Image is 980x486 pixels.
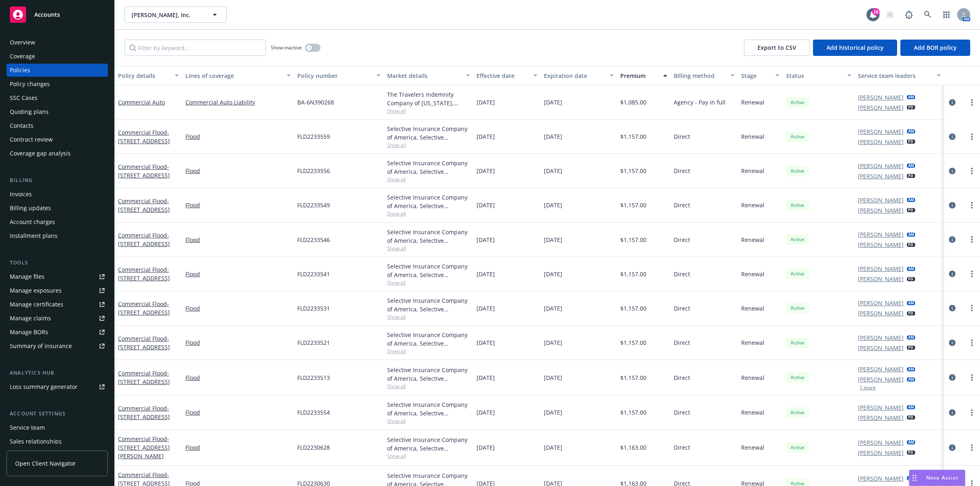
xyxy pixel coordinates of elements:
a: Manage claims [7,312,108,325]
span: $1,157.00 [620,373,646,382]
a: Report a Bug [901,7,917,23]
a: more [967,132,977,142]
a: Commercial Flood [118,404,170,421]
div: Selective Insurance Company of America, Selective Insurance Group [387,296,470,313]
span: Direct [674,270,690,278]
span: [DATE] [477,373,495,382]
button: Add BOR policy [900,40,970,56]
span: [DATE] [477,201,495,209]
div: Loss summary generator [10,380,78,393]
span: Nova Assist [926,474,958,481]
a: circleInformation [947,235,957,244]
a: Overview [7,36,108,49]
span: Show all [387,176,470,183]
a: [PERSON_NAME] [858,474,904,483]
span: Active [789,99,806,106]
div: Contacts [10,119,33,132]
span: [DATE] [544,98,562,107]
span: Renewal [741,373,764,382]
div: Service team leaders [858,71,932,80]
a: Contacts [7,119,108,132]
button: 1 more [860,385,876,390]
span: FLD2233549 [297,201,330,209]
a: Switch app [938,7,955,23]
span: Renewal [741,270,764,278]
a: [PERSON_NAME] [858,403,904,412]
a: [PERSON_NAME] [858,230,904,239]
a: more [967,166,977,176]
span: [DATE] [477,166,495,175]
span: Show all [387,210,470,217]
a: Commercial Auto [118,98,165,106]
span: - [STREET_ADDRESS] [118,266,170,282]
span: Direct [674,338,690,347]
span: $1,157.00 [620,201,646,209]
a: [PERSON_NAME] [858,127,904,136]
a: [PERSON_NAME] [858,162,904,170]
a: Flood [185,443,291,452]
span: FLD2233513 [297,373,330,382]
span: Renewal [741,132,764,141]
a: Loss summary generator [7,380,108,393]
span: Renewal [741,304,764,313]
span: Direct [674,235,690,244]
a: Service team [7,421,108,434]
a: circleInformation [947,166,957,176]
button: [PERSON_NAME], Inc. [125,7,227,23]
a: Manage BORs [7,326,108,339]
div: Selective Insurance Company of America, Selective Insurance Group [387,124,470,142]
div: Manage certificates [10,298,63,311]
span: [DATE] [477,338,495,347]
a: Flood [185,373,291,382]
span: Direct [674,373,690,382]
span: [DATE] [544,373,562,382]
a: Commercial Flood [118,369,170,386]
a: Commercial Flood [118,231,170,248]
a: Commercial Flood [118,197,170,213]
div: Manage BORs [10,326,48,339]
span: Show inactive [271,44,302,51]
a: SSC Cases [7,91,108,104]
div: Market details [387,71,461,80]
a: [PERSON_NAME] [858,264,904,273]
div: Selective Insurance Company of America, Selective Insurance Group [387,262,470,279]
a: [PERSON_NAME] [858,206,904,215]
span: Show all [387,348,470,355]
a: Policies [7,64,108,77]
span: $1,157.00 [620,166,646,175]
span: $1,157.00 [620,408,646,417]
div: 16 [872,8,880,16]
span: Renewal [741,98,764,107]
a: Contract review [7,133,108,146]
a: Accounts [7,3,108,26]
div: Policy changes [10,78,50,91]
a: Commercial Flood [118,163,170,179]
a: [PERSON_NAME] [858,103,904,112]
span: Show all [387,313,470,320]
span: Active [789,270,806,277]
a: Flood [185,132,291,141]
a: Manage files [7,270,108,283]
a: Flood [185,408,291,417]
button: Policy details [115,66,182,85]
button: Lines of coverage [182,66,294,85]
span: [DATE] [477,408,495,417]
span: [DATE] [477,98,495,107]
a: [PERSON_NAME] [858,275,904,283]
a: Flood [185,235,291,244]
span: $1,157.00 [620,270,646,278]
a: circleInformation [947,408,957,417]
span: [DATE] [477,304,495,313]
a: circleInformation [947,373,957,382]
span: - [STREET_ADDRESS] [118,231,170,248]
span: Renewal [741,338,764,347]
div: Sales relationships [10,435,62,448]
a: Commercial Flood [118,266,170,282]
span: Active [789,444,806,451]
div: Service team [10,421,45,434]
a: [PERSON_NAME] [858,344,904,352]
span: [DATE] [544,270,562,278]
div: Invoices [10,188,32,201]
button: Add historical policy [813,40,897,56]
div: Coverage gap analysis [10,147,71,160]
